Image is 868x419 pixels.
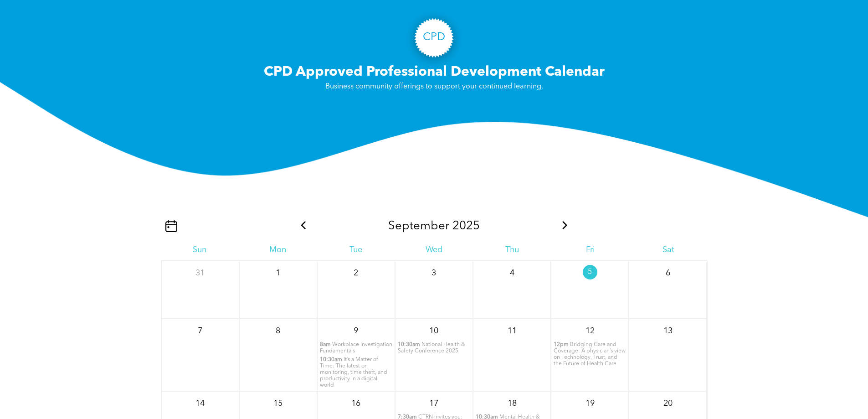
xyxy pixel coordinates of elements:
p: 8 [270,323,286,339]
h3: CPD [423,31,445,44]
p: 12 [582,323,598,339]
p: 17 [426,395,442,412]
p: 20 [660,395,676,412]
p: 3 [426,265,442,281]
p: 4 [504,265,520,281]
p: 5 [583,265,597,279]
p: 6 [660,265,676,281]
p: 9 [348,323,364,339]
div: Fri [551,245,629,255]
p: 1 [270,265,286,281]
span: 10:30am [398,341,420,348]
p: 18 [504,395,520,412]
p: 10 [426,323,442,339]
p: 14 [192,395,208,412]
p: 11 [504,323,520,339]
p: 16 [348,395,364,412]
p: 19 [582,395,598,412]
div: Sun [161,245,239,255]
span: National Health & Safety Conference 2025 [398,342,465,354]
div: Thu [473,245,551,255]
div: Tue [317,245,395,255]
span: 2025 [452,220,480,232]
span: 8am [320,341,331,348]
p: 2 [348,265,364,281]
p: 13 [660,323,676,339]
p: 7 [192,323,208,339]
span: 12pm [554,341,569,348]
p: 15 [270,395,286,412]
div: Wed [395,245,473,255]
span: Bridging Care and Coverage: A physician’s view on Technology, Trust, and the Future of Health Care [554,342,626,367]
div: Mon [239,245,317,255]
span: 10:30am [320,357,342,363]
span: CPD Approved Professional Development Calendar [264,65,605,79]
p: 31 [192,265,208,281]
span: It’s a Matter of Time: The latest on monitoring, time theft, and productivity in a digital world [320,357,387,388]
span: Workplace Investigation Fundamentals [320,342,392,354]
span: September [388,220,449,232]
div: Sat [629,245,707,255]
